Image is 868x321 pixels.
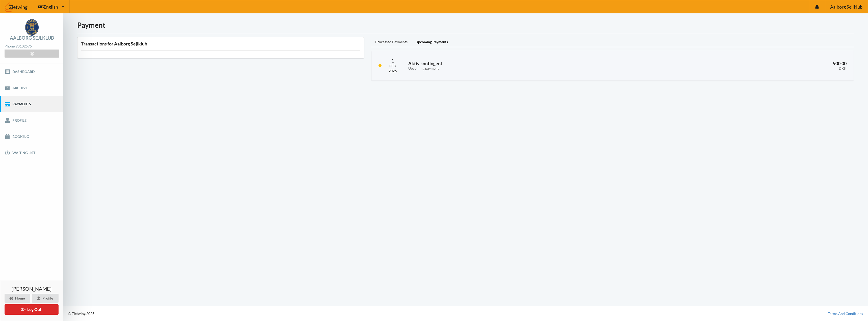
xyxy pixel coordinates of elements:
[389,58,397,63] div: 1
[10,36,54,40] div: Aalborg Sejlklub
[5,43,59,50] div: Phone:
[32,294,59,303] div: Profile
[641,61,847,71] h3: 900.00
[828,311,863,316] a: Terms And Conditions
[641,66,847,71] div: DKK
[44,5,58,9] span: English
[389,63,397,68] div: Feb
[371,37,412,47] div: Processed Payments
[389,68,397,73] div: 2026
[5,294,30,303] div: Home
[408,61,634,71] h3: Aktiv kontingent
[81,41,360,47] h3: Transactions for Aalborg Sejlklub
[77,20,854,30] h1: Payment
[830,5,862,9] span: Aalborg Sejlklub
[12,286,51,291] span: [PERSON_NAME]
[412,37,452,47] div: Upcoming Payments
[408,66,634,71] div: Upcoming payment
[25,19,39,36] img: logo
[5,304,59,315] button: Log Out
[16,44,32,48] strong: 98102575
